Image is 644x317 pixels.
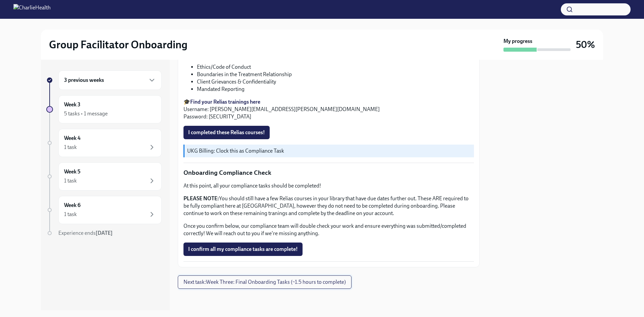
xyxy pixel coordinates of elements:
h3: 50% [576,39,595,51]
strong: My progress [503,38,532,45]
a: Find your Relias trainings here [190,99,260,105]
p: Once you confirm below, our compliance team will double check your work and ensure everything was... [183,222,474,237]
button: I completed these Relias courses! [183,126,270,139]
strong: [DATE] [96,230,113,236]
h6: Week 4 [64,135,80,142]
a: Week 51 task [46,162,162,191]
div: 5 tasks • 1 message [64,110,108,117]
button: I confirm all my compliance tasks are complete! [183,243,303,256]
div: 3 previous weeks [58,70,162,90]
li: Ethics/Code of Conduct [197,63,474,71]
button: Next task:Week Three: Final Onboarding Tasks (~1.5 hours to complete) [178,275,352,289]
span: Next task : Week Three: Final Onboarding Tasks (~1.5 hours to complete) [183,279,346,285]
h6: 3 previous weeks [64,76,104,84]
p: UKG Billing: Clock this as Compliance Task [187,147,471,155]
p: Onboarding Compliance Check [183,168,474,177]
img: CharlieHealth [13,4,51,15]
h6: Week 6 [64,202,80,209]
a: Week 35 tasks • 1 message [46,95,162,123]
span: I confirm all my compliance tasks are complete! [188,246,298,253]
a: Week 61 task [46,196,162,224]
li: Boundaries in the Treatment Relationship [197,71,474,78]
li: Client Grievances & Confidentiality [197,78,474,86]
li: Mandated Reporting [197,86,474,93]
div: 1 task [64,144,77,151]
span: I completed these Relias courses! [188,129,265,136]
h2: Group Facilitator Onboarding [49,38,187,51]
span: Experience ends [58,230,113,236]
p: At this point, all your compliance tasks should be completed! [183,182,474,190]
div: 1 task [64,211,77,218]
h6: Week 5 [64,168,80,175]
div: 1 task [64,177,77,184]
h6: Week 3 [64,101,80,108]
p: 🎓 Username: [PERSON_NAME][EMAIL_ADDRESS][PERSON_NAME][DOMAIN_NAME] Password: [SECURITY_DATA] [183,98,474,120]
p: You should still have a few Relias courses in your library that have due dates further out. These... [183,195,474,217]
a: Week 41 task [46,129,162,157]
strong: PLEASE NOTE: [183,195,219,202]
